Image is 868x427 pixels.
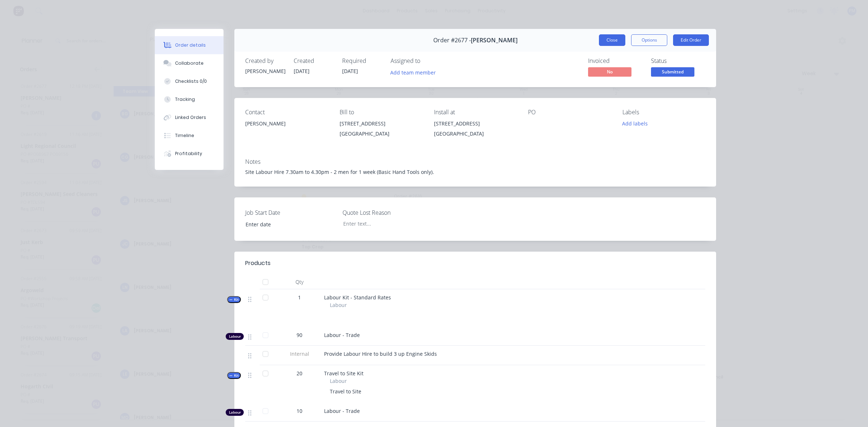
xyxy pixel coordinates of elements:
[245,208,336,217] label: Job Start Date
[588,67,631,76] span: No
[297,331,302,339] span: 90
[245,119,328,129] div: [PERSON_NAME]
[175,60,204,67] div: Collaborate
[278,275,321,289] div: Qty
[155,54,224,72] button: Collaborate
[155,145,224,163] button: Profitability
[245,109,328,116] div: Contact
[297,370,302,377] span: 20
[673,34,709,46] button: Edit Order
[599,34,625,46] button: Close
[434,109,517,116] div: Install at
[155,72,224,90] button: Checklists 0/0
[155,127,224,145] button: Timeline
[342,57,382,64] div: Required
[528,109,611,116] div: PO
[324,332,360,338] span: Labour - Trade
[245,158,705,165] div: Notes
[340,119,422,142] div: [STREET_ADDRESS][GEOGRAPHIC_DATA]
[175,114,206,121] div: Linked Orders
[245,57,285,64] div: Created by
[227,372,241,379] button: Kit
[155,36,224,54] button: Order details
[330,388,361,395] span: Travel to Site
[324,407,360,414] span: Labour - Trade
[175,96,195,103] div: Tracking
[391,57,463,64] div: Assigned to
[245,119,328,142] div: [PERSON_NAME]
[245,168,705,176] div: Site Labour Hire 7.30am to 4.30pm - 2 men for 1 week (Basic Hand Tools only).
[324,350,437,357] span: Provide Labour Hire to build 3 up Engine Skids
[324,370,363,377] span: Travel to Site Kit
[229,373,239,378] span: Kit
[298,294,301,301] span: 1
[324,294,391,301] span: Labour Kit - Standard Rates
[175,78,207,85] div: Checklists 0/0
[281,350,318,358] span: Internal
[434,119,517,129] div: [STREET_ADDRESS]
[330,377,347,385] span: Labour
[387,67,440,77] button: Add team member
[245,259,271,268] div: Products
[245,67,285,75] div: [PERSON_NAME]
[227,296,241,303] button: Kit
[651,57,705,64] div: Status
[433,37,471,44] span: Order #2677 -
[330,301,347,309] span: Labour
[618,119,652,128] button: Add labels
[155,108,224,127] button: Linked Orders
[340,119,422,129] div: [STREET_ADDRESS]
[175,42,206,48] div: Order details
[434,129,517,139] div: [GEOGRAPHIC_DATA]
[175,132,194,139] div: Timeline
[622,109,705,116] div: Labels
[471,37,518,44] span: [PERSON_NAME]
[294,57,333,64] div: Created
[342,208,433,217] label: Quote Lost Reason
[340,109,422,116] div: Bill to
[241,219,331,230] input: Enter date
[226,333,244,340] div: Labour
[155,90,224,108] button: Tracking
[340,129,422,139] div: [GEOGRAPHIC_DATA]
[391,67,440,77] button: Add team member
[651,67,694,76] span: Submitted
[434,119,517,142] div: [STREET_ADDRESS][GEOGRAPHIC_DATA]
[175,150,202,157] div: Profitability
[651,67,694,78] button: Submitted
[588,57,642,64] div: Invoiced
[226,409,244,416] div: Labour
[229,297,239,302] span: Kit
[631,34,667,46] button: Options
[342,68,358,74] span: [DATE]
[294,68,310,74] span: [DATE]
[297,407,302,415] span: 10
